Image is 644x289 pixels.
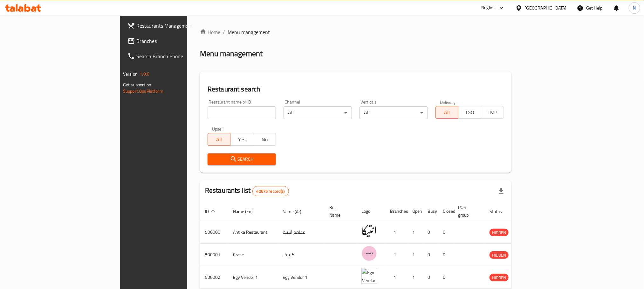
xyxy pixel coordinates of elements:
[253,188,289,194] span: 40675 record(s)
[490,251,509,259] div: HIDDEN
[208,153,276,165] button: Search
[123,70,139,78] span: Version:
[484,108,501,117] span: TMP
[525,4,567,11] div: [GEOGRAPHIC_DATA]
[361,268,377,284] img: Egy Vendor 1
[422,244,438,266] td: 0
[458,106,481,119] button: TGO
[123,87,163,95] a: Support.OpsPlatform
[407,221,422,244] td: 1
[253,133,276,146] button: No
[490,274,509,281] span: HIDDEN
[494,184,509,199] div: Export file
[283,208,310,215] span: Name (Ar)
[481,4,495,12] div: Plugins
[228,266,277,289] td: Egy Vendor 1
[136,37,222,45] span: Branches
[140,70,149,78] span: 1.0.0
[200,49,263,59] h2: Menu management
[385,202,407,221] th: Branches
[385,244,407,266] td: 1
[228,244,277,266] td: Crave
[422,202,438,221] th: Busy
[213,155,271,163] span: Search
[438,202,453,221] th: Closed
[228,28,270,36] span: Menu management
[205,186,289,196] h2: Restaurants list
[461,108,478,117] span: TGO
[284,106,352,119] div: All
[200,28,511,36] nav: breadcrumb
[435,106,458,119] button: All
[440,100,456,104] label: Delivery
[256,135,273,144] span: No
[633,4,636,11] span: N
[438,266,453,289] td: 0
[233,135,250,144] span: Yes
[458,204,477,219] span: POS group
[407,266,422,289] td: 1
[208,106,276,119] input: Search for restaurant name or ID..
[385,221,407,244] td: 1
[422,266,438,289] td: 0
[490,208,510,215] span: Status
[361,223,377,239] img: Antika Restaurant
[136,22,222,30] span: Restaurants Management
[277,221,324,244] td: مطعم أنتيكا
[228,221,277,244] td: Antika Restaurant
[136,52,222,60] span: Search Branch Phone
[230,133,253,146] button: Yes
[422,221,438,244] td: 0
[407,202,422,221] th: Open
[208,84,504,94] h2: Restaurant search
[122,49,227,64] a: Search Branch Phone
[122,18,227,33] a: Restaurants Management
[490,252,509,259] span: HIDDEN
[329,204,349,219] span: Ref. Name
[212,127,224,131] label: Upsell
[277,244,324,266] td: كرييف
[205,208,217,215] span: ID
[438,108,456,117] span: All
[361,245,377,261] img: Crave
[122,33,227,49] a: Branches
[277,266,324,289] td: Egy Vendor 1
[356,202,385,221] th: Logo
[438,244,453,266] td: 0
[438,221,453,244] td: 0
[490,229,509,236] span: HIDDEN
[233,208,261,215] span: Name (En)
[210,135,228,144] span: All
[385,266,407,289] td: 1
[481,106,504,119] button: TMP
[360,106,428,119] div: All
[123,81,152,89] span: Get support on:
[407,244,422,266] td: 1
[252,186,289,196] div: Total records count
[208,133,230,146] button: All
